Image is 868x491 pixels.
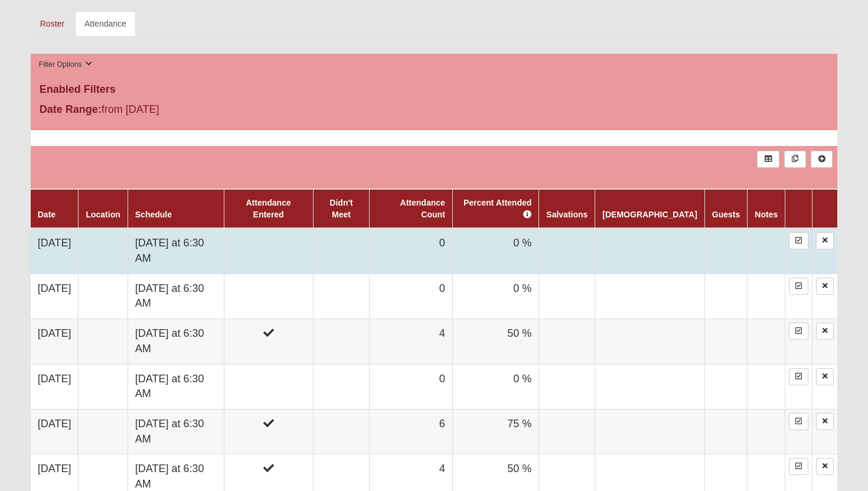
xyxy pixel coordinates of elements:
th: Salvations [539,189,595,228]
a: Delete [816,323,834,340]
td: 0 [370,228,452,274]
a: Attendance Count [400,198,445,219]
a: Roster [31,11,74,36]
td: 50 % [452,319,539,364]
a: Export to Excel [757,151,779,168]
a: Enter Attendance [789,368,808,385]
td: [DATE] [31,364,79,409]
td: [DATE] [31,228,79,274]
div: from [DATE] [31,102,300,121]
th: Guests [704,189,747,228]
a: Schedule [135,210,172,219]
label: Date Range: [40,102,102,118]
td: 0 [370,274,452,318]
td: [DATE] at 6:30 AM [128,228,224,274]
td: 0 % [452,274,539,318]
h4: Enabled Filters [40,83,829,96]
td: 6 [370,409,452,454]
a: Enter Attendance [789,232,808,249]
a: Attendance [75,11,136,36]
button: Filter Options [35,58,96,71]
td: [DATE] at 6:30 AM [128,319,224,364]
td: 4 [370,319,452,364]
td: 75 % [452,409,539,454]
a: Enter Attendance [789,413,808,430]
a: Delete [816,278,834,295]
a: Didn't Meet [329,198,353,219]
td: 0 [370,364,452,409]
a: Delete [816,413,834,430]
a: Location [86,210,120,219]
td: [DATE] [31,319,79,364]
a: Attendance Entered [246,198,291,219]
a: Enter Attendance [789,323,808,340]
a: Merge Records into Merge Template [784,151,806,168]
td: [DATE] [31,409,79,454]
a: Enter Attendance [789,458,808,475]
a: Enter Attendance [789,278,808,295]
a: Notes [755,210,778,219]
td: [DATE] at 6:30 AM [128,364,224,409]
td: [DATE] [31,274,79,318]
td: 0 % [452,364,539,409]
td: [DATE] at 6:30 AM [128,274,224,318]
th: [DEMOGRAPHIC_DATA] [595,189,704,228]
a: Delete [816,232,834,249]
a: Date [38,210,56,219]
a: Percent Attended [464,198,531,219]
a: Delete [816,368,834,385]
a: Delete [816,458,834,475]
td: [DATE] at 6:30 AM [128,409,224,454]
td: 0 % [452,228,539,274]
a: Alt+N [811,151,833,168]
